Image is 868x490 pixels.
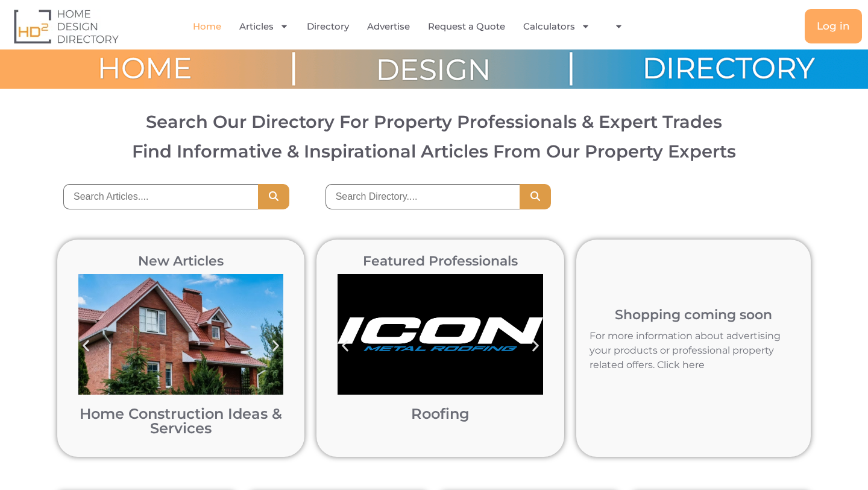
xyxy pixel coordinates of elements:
h2: Featured Professionals [332,255,549,268]
a: Request a Quote [428,13,505,40]
div: Previous [72,332,99,360]
a: Home [193,13,221,40]
div: Previous [332,332,359,360]
a: Roofing [411,405,470,422]
a: Log in [805,9,862,43]
input: Search Directory.... [325,184,520,209]
div: Next [522,332,549,360]
h2: New Articles [72,255,289,268]
a: Calculators [523,13,590,40]
span: Log in [817,21,850,31]
div: Next [262,332,289,360]
button: Search [520,184,551,209]
a: Advertise [367,13,410,40]
a: Articles [239,13,289,40]
input: Search Articles.... [63,184,258,209]
h3: Find Informative & Inspirational Articles From Our Property Experts [20,142,848,160]
a: Home Construction Ideas & Services [80,405,282,437]
h2: Search Our Directory For Property Professionals & Expert Trades [20,113,848,130]
nav: Menu [177,13,648,40]
button: Search [258,184,289,209]
a: Directory [307,13,349,40]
